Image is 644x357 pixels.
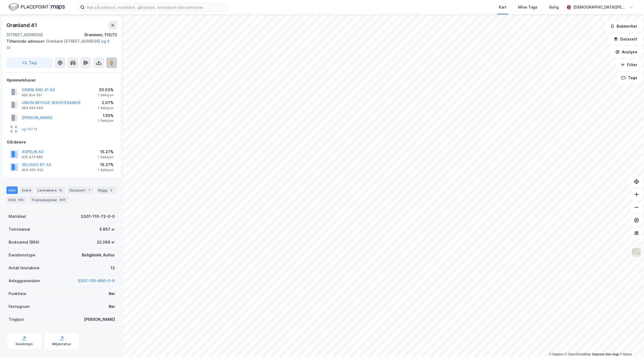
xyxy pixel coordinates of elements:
[22,106,43,110] div: 993 620 645
[85,3,228,11] input: Søk på adresse, matrikkel, gårdeiere, leietakere eller personer
[7,77,117,83] div: Hjemmelshaver
[98,149,114,155] div: 15.27%
[98,112,114,119] div: 1.55%
[97,239,115,245] div: 22 266 ㎡
[592,352,619,356] a: Improve this map
[9,278,40,284] div: Anleggseiendom
[9,316,24,323] div: Tinglyst
[109,303,115,310] div: Nei
[499,4,506,10] div: Kart
[52,342,71,346] div: Miljøstatus
[9,2,65,12] img: logo.f888ab2527a4732fd821a326f86c7f29.svg
[609,34,642,45] button: Datasett
[9,303,30,310] div: Festegrunn
[84,316,115,323] div: [PERSON_NAME]
[606,21,642,32] button: Bokmerker
[29,196,68,204] div: Transaksjoner
[6,186,18,194] div: Info
[98,100,114,106] div: 2.07%
[98,119,114,123] div: 1 Seksjon
[9,213,26,220] div: Matrikkel
[17,197,25,203] div: 100
[565,352,591,356] a: OpenStreetMap
[9,239,39,245] div: Bruksareal (BRA)
[98,161,114,168] div: 15.27%
[518,4,537,10] div: Mine Tags
[9,226,30,233] div: Tomteareal
[22,168,43,172] div: 924 000 333
[7,139,117,145] div: Gårdeiere
[58,187,63,193] div: 12
[98,155,114,159] div: 1 Seksjon
[82,252,115,258] div: Boligblokk, Kultur
[111,265,115,271] div: 12
[85,32,117,38] div: Drammen, 110/72
[616,60,642,70] button: Filter
[98,106,114,110] div: 1 Seksjon
[109,290,115,297] div: Nei
[22,93,42,97] div: 992 814 551
[611,47,642,57] button: Analyse
[35,186,65,194] div: Leietakere
[549,4,559,10] div: Bolig
[6,38,113,51] div: Grønland [STREET_ADDRESS]
[9,290,26,297] div: Punktleie
[96,186,116,194] div: Bygg
[16,342,33,346] div: Geoinnsyn
[78,278,115,284] button: 3301-110-990-0-0
[98,168,114,172] div: 1 Seksjon
[86,187,92,193] div: 1
[98,93,114,97] div: 1 Seksjon
[108,187,114,193] div: 5
[549,352,564,356] a: Mapbox
[9,252,35,258] div: Eiendomstype
[20,186,33,194] div: Eiere
[100,226,115,233] div: 5 657 ㎡
[98,87,114,93] div: 30.53%
[617,331,644,357] iframe: Chat Widget
[6,57,53,68] button: Tag
[6,39,46,43] span: Tilhørende adresser:
[58,197,66,203] div: 308
[81,213,115,220] div: 3301-110-72-0-0
[67,186,94,194] div: Datasett
[6,196,27,204] div: ESG
[6,32,43,38] div: [STREET_ADDRESS]
[22,155,43,159] div: 916 473 680
[617,72,642,83] button: Tags
[573,4,627,10] div: [DEMOGRAPHIC_DATA][PERSON_NAME]
[631,247,642,257] img: Z
[6,21,38,30] div: Grønland 41
[9,265,39,271] div: Antall leietakere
